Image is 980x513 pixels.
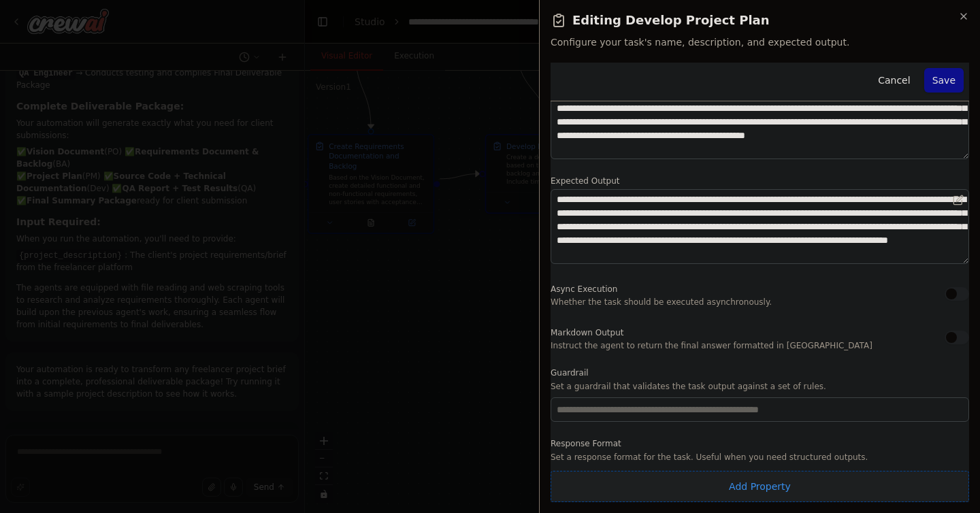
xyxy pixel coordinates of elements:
p: Whether the task should be executed asynchronously. [551,297,772,308]
label: Guardrail [551,367,969,378]
span: Markdown Output [551,328,623,337]
label: Expected Output [551,176,969,186]
button: Save [924,68,964,93]
span: Async Execution [551,284,617,294]
p: Instruct the agent to return the final answer formatted in [GEOGRAPHIC_DATA] [551,340,872,351]
span: Configure your task's name, description, and expected output. [551,35,969,49]
label: Response Format [551,438,969,449]
p: Set a guardrail that validates the task output against a set of rules. [551,381,969,392]
button: Cancel [870,68,918,93]
button: Add Property [551,471,969,502]
p: Set a response format for the task. Useful when you need structured outputs. [551,452,969,463]
h2: Editing Develop Project Plan [551,11,969,30]
button: Open in editor [950,192,966,208]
